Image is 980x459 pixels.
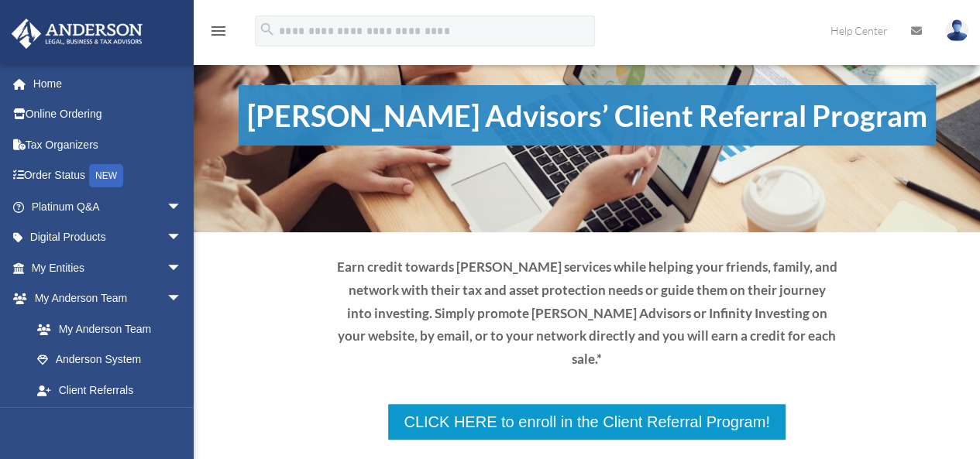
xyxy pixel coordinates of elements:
a: Platinum Q&Aarrow_drop_down [11,191,205,222]
a: Online Ordering [11,99,205,130]
span: arrow_drop_down [167,191,198,223]
span: arrow_drop_down [167,406,198,437]
img: Anderson Advisors Platinum Portal [7,19,147,49]
a: CLICK HERE to enroll in the Client Referral Program! [387,402,786,441]
a: Tax Organizers [11,129,205,160]
a: Client Referrals [22,375,198,406]
a: My Anderson Team [22,313,205,344]
img: User Pic [945,19,968,42]
a: Home [11,68,205,99]
div: NEW [89,164,123,187]
p: Earn credit towards [PERSON_NAME] services while helping your friends, family, and network with t... [335,255,839,371]
a: My Anderson Teamarrow_drop_down [11,283,205,314]
span: arrow_drop_down [167,252,198,284]
a: menu [209,27,228,40]
a: Anderson System [22,344,205,375]
span: arrow_drop_down [167,222,198,254]
a: Digital Productsarrow_drop_down [11,222,205,253]
a: Order StatusNEW [11,160,205,192]
i: menu [209,22,228,40]
h1: [PERSON_NAME] Advisors’ Client Referral Program [239,85,936,146]
span: arrow_drop_down [167,283,198,315]
a: My Documentsarrow_drop_down [11,406,205,437]
a: My Entitiesarrow_drop_down [11,252,205,283]
i: search [259,21,276,38]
